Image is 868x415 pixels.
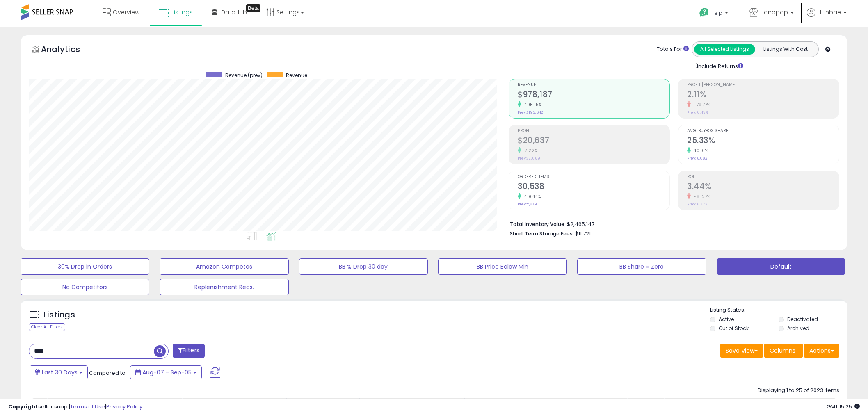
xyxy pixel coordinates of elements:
b: Short Term Storage Fees: [510,230,574,237]
span: Compared to: [89,369,127,377]
strong: Copyright [8,403,38,410]
small: 419.44% [521,194,541,200]
h5: Analytics [41,43,96,57]
h5: Listings [43,309,75,321]
label: Archived [787,325,809,332]
span: ROI [687,175,839,179]
div: Displaying 1 to 25 of 2023 items [758,387,839,394]
button: Replenishment Recs. [160,279,288,295]
a: Hi Inbae [807,8,847,27]
h2: 25.33% [687,136,839,147]
div: Totals For [657,46,689,53]
span: Revenue [286,72,307,79]
span: Profit [518,129,669,133]
button: All Selected Listings [694,44,755,55]
small: 2.22% [521,148,538,154]
div: seller snap | | [8,403,142,411]
a: Help [693,1,736,27]
span: 2025-10-6 15:25 GMT [827,403,860,410]
h2: 2.11% [687,90,839,101]
li: $2,465,147 [510,219,833,228]
button: Last 30 Days [30,365,88,379]
small: -79.77% [691,102,710,108]
i: Get Help [699,7,709,18]
span: $11,721 [575,230,591,237]
button: Aug-07 - Sep-05 [130,365,202,379]
label: Active [719,316,734,323]
h2: $978,187 [518,90,669,101]
span: Ordered Items [518,175,669,179]
a: Privacy Policy [106,403,142,410]
button: No Competitors [21,279,149,295]
span: Aug-07 - Sep-05 [142,368,192,376]
a: Terms of Use [70,403,105,410]
button: Listings With Cost [755,44,816,55]
div: Clear All Filters [29,323,65,331]
button: Amazon Competes [160,258,288,275]
span: Revenue (prev) [225,72,263,79]
span: Avg. Buybox Share [687,129,839,133]
h2: 30,538 [518,182,669,193]
b: Total Inventory Value: [510,221,566,228]
h2: $20,637 [518,136,669,147]
button: BB Share = Zero [577,258,706,275]
button: Save View [720,344,763,358]
small: Prev: $193,642 [518,110,543,115]
small: Prev: 5,879 [518,202,537,207]
small: Prev: 10.43% [687,110,708,115]
span: Listings [171,8,193,16]
small: Prev: 18.37% [687,202,707,207]
button: 30% Drop in Orders [21,258,149,275]
small: Prev: 18.08% [687,156,707,161]
button: Actions [804,344,839,358]
button: BB Price Below Min [438,258,567,275]
small: 40.10% [691,148,708,154]
span: Hi Inbae [818,8,841,16]
span: Revenue [518,83,669,87]
button: BB % Drop 30 day [299,258,428,275]
span: Columns [770,347,795,355]
div: Tooltip anchor [246,4,260,12]
span: Help [711,9,722,16]
span: DataHub [221,8,247,16]
span: Profit [PERSON_NAME] [687,83,839,87]
small: Prev: $20,189 [518,156,540,161]
label: Deactivated [787,316,818,323]
button: Filters [173,344,205,358]
div: Include Returns [685,61,753,71]
h2: 3.44% [687,182,839,193]
span: Last 30 Days [42,368,78,376]
small: -81.27% [691,194,710,200]
button: Columns [764,344,803,358]
button: Default [717,258,845,275]
p: Listing States: [710,306,847,314]
span: Overview [113,8,139,16]
small: 405.15% [521,102,542,108]
span: Hanopop [760,8,788,16]
label: Out of Stock [719,325,749,332]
